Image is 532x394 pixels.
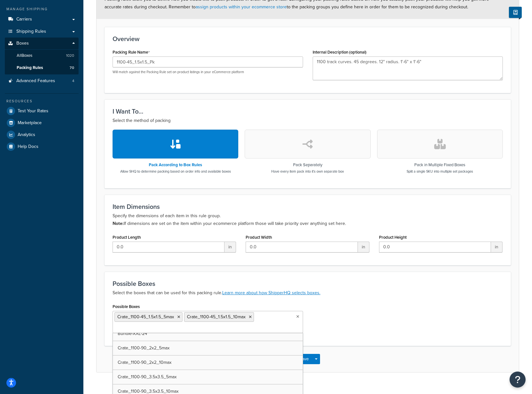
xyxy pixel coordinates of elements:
div: Resources [5,98,79,104]
p: Allow SHQ to determine packing based on order info and available boxes [120,169,231,174]
span: Marketplace [18,120,42,126]
h3: Item Dimensions [113,203,503,210]
button: Open Resource Center [510,372,526,388]
span: Bundle-XXL-24 [118,330,147,337]
li: Boxes [5,38,79,74]
span: Analytics [18,132,35,138]
span: Crate_1100-45_1.5x1.5_5max [117,313,174,320]
span: in [224,242,236,253]
a: Learn more about how ShipperHQ selects boxes. [222,289,320,296]
a: Advanced Features4 [5,75,79,87]
span: Advanced Features [16,78,55,84]
b: Note: [113,220,124,227]
a: Carriers [5,13,79,25]
a: Packing Rules70 [5,62,79,74]
span: Crate_1100-90_2x2_5max [118,345,170,351]
span: Carriers [16,17,32,22]
span: Packing Rules [17,65,43,71]
a: Shipping Rules [5,26,79,38]
textarea: 1100 track curves. 45 degrees. 12" radius. 1'-6" x 1'-6" [313,56,503,80]
span: Boxes [16,41,29,46]
span: in [358,242,369,253]
p: Will match against the Packing Rule set on product listings in your eCommerce platform [113,70,303,74]
a: Help Docs [5,141,79,152]
h3: Possible Boxes [113,280,503,287]
a: assign products within your ecommerce store [196,4,287,10]
li: Packing Rules [5,62,79,74]
span: Shipping Rules [16,29,46,34]
span: 1020 [66,53,74,58]
a: Test Your Rates [5,105,79,117]
p: Split a single SKU into multiple set packages [407,169,473,174]
a: Crate_1100-90_2x2_5max [113,341,303,355]
a: Analytics [5,129,79,141]
a: Bundle-XXL-24 [113,327,303,341]
h3: Overview [113,35,503,42]
label: Internal Description (optional) [313,50,367,55]
div: Manage Shipping [5,6,79,12]
h3: Pack in Multiple Fixed Boxes [407,163,473,167]
p: Select the boxes that can be used for this packing rule. [113,289,503,297]
a: Marketplace [5,117,79,129]
a: Crate_1100-90_2x2_10max [113,355,303,370]
span: Crate_1100-90_3.5x3.5_5max [118,373,177,380]
a: Boxes [5,38,79,49]
p: Specify the dimensions of each item in this rule group. If dimensions are set on the item within ... [113,212,503,227]
li: Advanced Features [5,75,79,87]
h3: Pack According to Box Rules [120,163,231,167]
span: All Boxes [17,53,32,58]
h3: Pack Separately [271,163,344,167]
label: Packing Rule Name [113,50,150,55]
h3: I Want To... [113,108,503,115]
label: Product Length [113,235,141,240]
label: Product Height [379,235,407,240]
a: AllBoxes1020 [5,50,79,62]
label: Product Width [246,235,272,240]
p: Have every item pack into it's own separate box [271,169,344,174]
span: in [491,242,502,253]
button: Show Help Docs [509,7,522,18]
span: 70 [70,65,74,71]
span: Crate_1100-45_1.5x1.5_10max [187,313,246,320]
p: Select the method of packing [113,117,503,124]
span: 4 [72,78,74,84]
span: Crate_1100-90_2x2_10max [118,359,172,366]
label: Possible Boxes [113,304,140,309]
span: Help Docs [18,144,38,150]
button: Save [295,354,313,364]
a: Crate_1100-90_3.5x3.5_5max [113,370,303,384]
span: Test Your Rates [18,108,48,114]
